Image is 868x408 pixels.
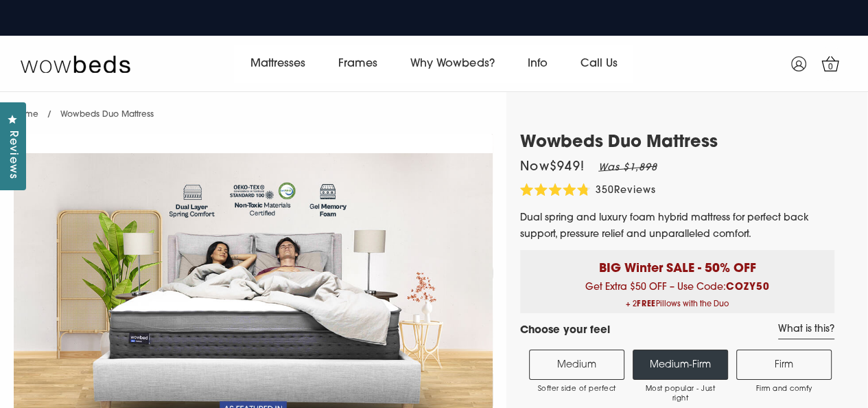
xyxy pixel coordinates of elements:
[47,111,51,119] span: /
[823,60,837,74] span: 0
[3,131,21,179] span: Reviews
[530,296,824,313] span: + 2 Pillows with the Duo
[60,111,154,119] span: Wowbeds Duo Mattress
[322,45,394,83] a: Frames
[744,385,824,394] span: Firm and comfy
[394,45,511,83] a: Why Wowbeds?
[633,350,728,380] label: Medium-Firm
[614,185,656,196] span: Reviews
[520,161,585,174] span: Now $949 !
[596,185,614,196] span: 350
[736,350,832,380] label: Firm
[813,47,847,81] a: 0
[234,45,322,83] a: Mattresses
[520,183,656,199] div: 350Reviews
[530,282,824,313] span: Get Extra $50 OFF – Use Code:
[637,301,656,308] b: FREE
[598,163,657,173] em: Was $1,898
[21,54,130,73] img: Wow Beds Logo
[511,45,563,83] a: Info
[520,133,834,153] h1: Wowbeds Duo Mattress
[520,213,809,240] span: Dual spring and luxury foam hybrid mattress for perfect back support, pressure relief and unparal...
[563,45,633,83] a: Call Us
[778,324,834,339] a: What is this?
[537,385,617,394] span: Softer side of perfect
[725,282,769,293] b: COZY50
[640,385,720,404] span: Most popular - Just right
[520,324,610,339] h4: Choose your feel
[14,111,38,119] a: Home
[14,92,154,127] nav: breadcrumbs
[530,250,824,278] p: BIG Winter SALE - 50% OFF
[529,350,624,380] label: Medium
